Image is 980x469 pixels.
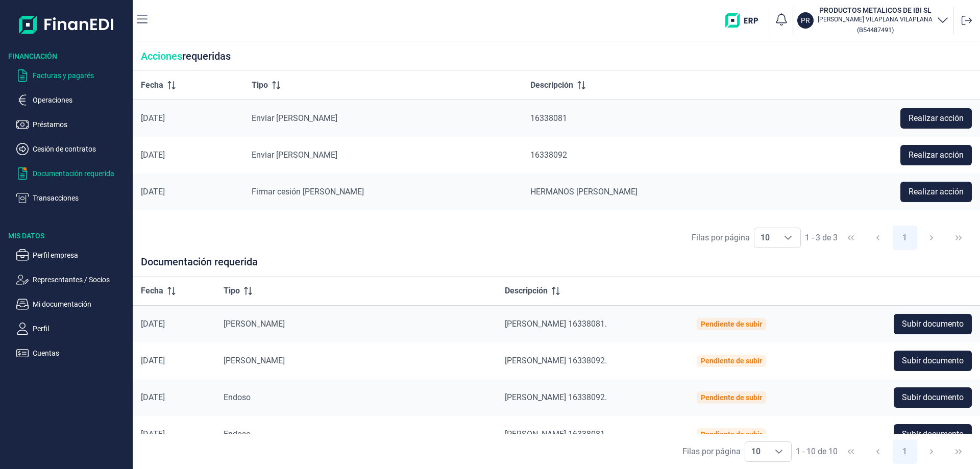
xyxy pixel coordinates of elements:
div: [DATE] [141,319,207,329]
span: Enviar [PERSON_NAME] [252,113,337,123]
button: Page 1 [893,439,917,464]
p: Cesión de contratos [33,143,129,155]
span: Subir documento [902,391,964,404]
img: erp [725,13,766,28]
span: [PERSON_NAME] 16338092. [505,392,607,402]
button: Operaciones [16,94,129,106]
button: Facturas y pagarés [16,69,129,82]
span: Subir documento [902,355,964,367]
span: Realizar acción [909,186,964,198]
span: Acciones [141,50,182,62]
p: Perfil empresa [33,249,129,261]
button: Transacciones [16,192,129,204]
span: Descripción [530,79,573,91]
span: 1 - 3 de 3 [805,234,838,242]
span: 10 [745,442,767,461]
span: 16338081 [530,113,567,123]
button: Representantes / Socios [16,274,129,286]
button: Mi documentación [16,298,129,310]
span: Tipo [224,285,240,297]
span: [PERSON_NAME] 16338092. [505,356,607,365]
span: 10 [754,228,776,248]
div: [DATE] [141,429,207,439]
span: 1 - 10 de 10 [796,448,838,456]
p: Representantes / Socios [33,274,129,286]
div: Documentación requerida [133,256,980,277]
h3: PRODUCTOS METALICOS DE IBI SL [818,5,933,15]
span: [PERSON_NAME] 16338081. [505,429,607,439]
span: Endoso [224,429,251,439]
span: Fecha [141,285,163,297]
button: Last Page [946,226,971,250]
p: PR [801,15,810,26]
p: Documentación requerida [33,167,129,180]
span: Fecha [141,79,163,91]
button: Last Page [946,439,971,464]
div: Pendiente de subir [701,393,762,402]
div: Pendiente de subir [701,430,762,438]
div: [DATE] [141,392,207,403]
button: Previous Page [866,439,890,464]
p: Transacciones [33,192,129,204]
div: [DATE] [141,150,235,160]
button: Subir documento [894,314,972,334]
img: Logo de aplicación [19,8,114,41]
button: Cesión de contratos [16,143,129,155]
button: Préstamos [16,118,129,131]
button: Documentación requerida [16,167,129,180]
button: Subir documento [894,351,972,371]
button: PRPRODUCTOS METALICOS DE IBI SL[PERSON_NAME] VILAPLANA VILAPLANA(B54487491) [797,5,949,36]
div: Pendiente de subir [701,357,762,365]
p: Cuentas [33,347,129,359]
span: Realizar acción [909,112,964,125]
button: Next Page [919,439,944,464]
span: Endoso [224,392,251,402]
div: [DATE] [141,187,235,197]
button: Perfil [16,323,129,335]
button: Realizar acción [900,182,972,202]
span: Firmar cesión [PERSON_NAME] [252,187,364,196]
button: Page 1 [893,226,917,250]
span: Enviar [PERSON_NAME] [252,150,337,160]
button: Previous Page [866,226,890,250]
span: 16338092 [530,150,567,160]
span: Tipo [252,79,268,91]
p: Préstamos [33,118,129,131]
div: [DATE] [141,113,235,124]
span: Subir documento [902,428,964,440]
small: Copiar cif [857,26,894,34]
p: Facturas y pagarés [33,69,129,82]
p: Mi documentación [33,298,129,310]
span: Subir documento [902,318,964,330]
button: Realizar acción [900,145,972,165]
p: Operaciones [33,94,129,106]
span: HERMANOS [PERSON_NAME] [530,187,638,196]
button: Perfil empresa [16,249,129,261]
span: [PERSON_NAME] 16338081. [505,319,607,329]
button: Realizar acción [900,108,972,129]
div: Filas por página [692,232,750,244]
div: Pendiente de subir [701,320,762,328]
button: First Page [839,439,863,464]
div: [DATE] [141,356,207,366]
div: requeridas [133,42,980,71]
span: [PERSON_NAME] [224,319,285,329]
span: Realizar acción [909,149,964,161]
button: First Page [839,226,863,250]
button: Cuentas [16,347,129,359]
div: Choose [767,442,791,461]
div: Filas por página [682,446,741,458]
p: Perfil [33,323,129,335]
span: Descripción [505,285,548,297]
span: [PERSON_NAME] [224,356,285,365]
button: Subir documento [894,424,972,445]
div: Choose [776,228,800,248]
p: [PERSON_NAME] VILAPLANA VILAPLANA [818,15,933,23]
button: Subir documento [894,387,972,408]
button: Next Page [919,226,944,250]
